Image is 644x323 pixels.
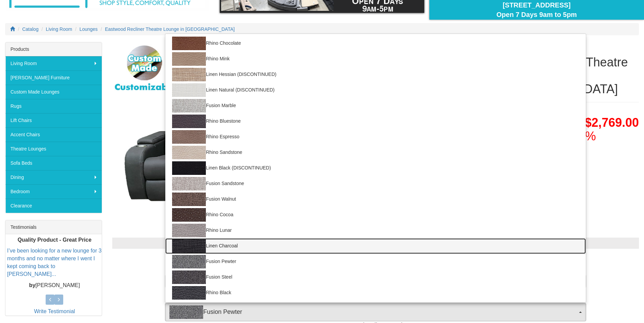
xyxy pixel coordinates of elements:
img: Fusion Pewter [169,305,203,319]
a: Rugs [5,99,102,113]
a: Rhino Chocolate [165,36,586,51]
a: Write Testimonial [34,308,75,314]
img: Fusion Steel [172,270,206,284]
h3: Choose from the options below then add to cart [112,256,639,264]
img: Linen Natural (DISCONTINUED) [172,83,206,97]
img: Linen Hessian (DISCONTINUED) [172,68,206,81]
a: Fusion Walnut [165,191,586,207]
a: Clearance [5,199,102,213]
img: Fusion Marble [172,99,206,113]
a: Fusion Marble [165,98,586,114]
button: Fusion PewterFusion Pewter [165,303,586,321]
img: Rhino Mink [172,52,206,66]
a: Bedroom [5,184,102,199]
a: Theatre Lounges [5,142,102,156]
img: Fusion Pewter [172,255,206,268]
a: Fusion Steel [165,269,586,285]
a: Living Room [5,56,102,70]
img: Rhino Bluestone [172,115,206,128]
a: Linen Charcoal [165,238,586,254]
img: Rhino Sandstone [172,146,206,159]
a: Sofa Beds [5,156,102,170]
a: Linen Black (DISCONTINUED) [165,160,586,176]
a: Fusion Sandstone [165,176,586,191]
a: Rhino Mink [165,51,586,67]
img: Rhino Lunar [172,224,206,237]
img: Linen Charcoal [172,239,206,253]
img: Rhino Cocoa [172,208,206,222]
img: Linen Black (DISCONTINUED) [172,161,206,175]
img: Fusion Walnut [172,193,206,206]
a: Rhino Black [165,285,586,301]
a: Accent Chairs [5,127,102,142]
a: Rhino Espresso [165,129,586,145]
a: I’ve been looking for a new lounge for 3 months and no matter where I went I kept coming back to ... [7,248,101,277]
img: Rhino Espresso [172,130,206,144]
a: Linen Natural (DISCONTINUED) [165,82,586,98]
a: Eastwood Recliner Theatre Lounge in [GEOGRAPHIC_DATA] [105,26,235,32]
a: Linen Hessian (DISCONTINUED) [165,67,586,82]
a: [PERSON_NAME] Furniture [5,70,102,85]
a: Fusion Pewter [165,254,586,269]
p: [PERSON_NAME] [7,282,102,289]
a: Catalog [22,26,39,32]
a: Lift Chairs [5,113,102,127]
img: Fusion Sandstone [172,177,206,190]
div: Products [5,42,102,56]
a: Rhino Cocoa [165,207,586,223]
b: by [29,282,35,288]
a: Custom Made Lounges [5,85,102,99]
div: Testimonials [5,220,102,234]
img: Rhino Black [172,286,206,300]
a: Lounges [79,26,98,32]
span: NOW $2,769.00 [552,116,639,129]
span: Fusion Pewter [169,305,577,319]
b: Quality Product - Great Price [18,237,92,243]
a: Rhino Bluestone [165,114,586,129]
img: Rhino Chocolate [172,37,206,50]
a: Living Room [46,26,72,32]
a: Dining [5,170,102,184]
a: Rhino Lunar [165,223,586,238]
a: Rhino Sandstone [165,145,586,160]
